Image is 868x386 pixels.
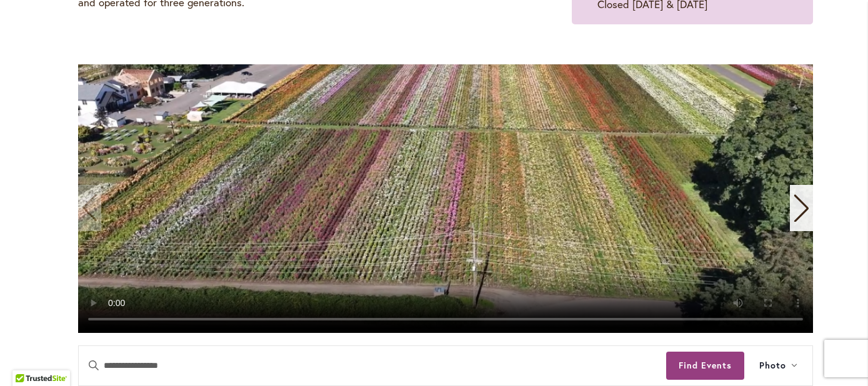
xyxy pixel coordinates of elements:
button: Find Events [666,352,744,380]
input: Enter Keyword. Search for events by Keyword. [79,346,666,385]
button: Photo [744,346,812,385]
span: Photo [759,359,786,373]
swiper-slide: 1 / 11 [78,64,813,333]
iframe: Launch Accessibility Center [9,342,44,377]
